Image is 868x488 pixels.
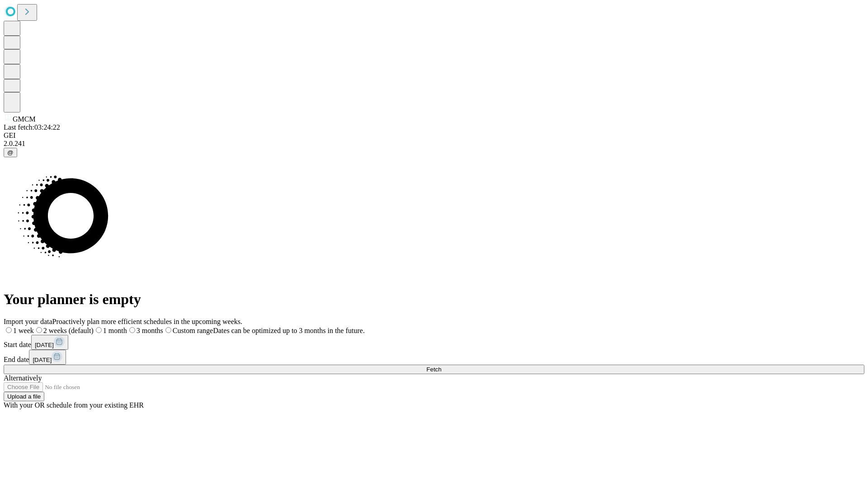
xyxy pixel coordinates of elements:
[4,374,42,382] span: Alternatively
[29,350,66,365] button: [DATE]
[33,357,52,363] span: [DATE]
[426,366,441,373] span: Fetch
[36,327,42,333] input: 2 weeks (default)
[4,401,144,409] span: With your OR schedule from your existing EHR
[4,291,864,308] h1: Your planner is empty
[4,131,864,140] div: GEI
[213,327,364,334] span: Dates can be optimized up to 3 months in the future.
[52,318,242,325] span: Proactively plan more efficient schedules in the upcoming weeks.
[4,335,864,350] div: Start date
[13,327,34,334] span: 1 week
[31,335,68,350] button: [DATE]
[4,318,52,325] span: Import your data
[4,392,44,401] button: Upload a file
[43,327,94,334] span: 2 weeks (default)
[6,327,12,333] input: 1 week
[4,148,17,157] button: @
[13,115,36,123] span: GMCM
[4,140,864,148] div: 2.0.241
[165,327,171,333] input: Custom rangeDates can be optimized up to 3 months in the future.
[137,327,163,334] span: 3 months
[4,365,864,374] button: Fetch
[96,327,102,333] input: 1 month
[103,327,127,334] span: 1 month
[7,149,14,156] span: @
[4,350,864,365] div: End date
[173,327,213,334] span: Custom range
[129,327,135,333] input: 3 months
[35,342,54,348] span: [DATE]
[4,123,60,131] span: Last fetch: 03:24:22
